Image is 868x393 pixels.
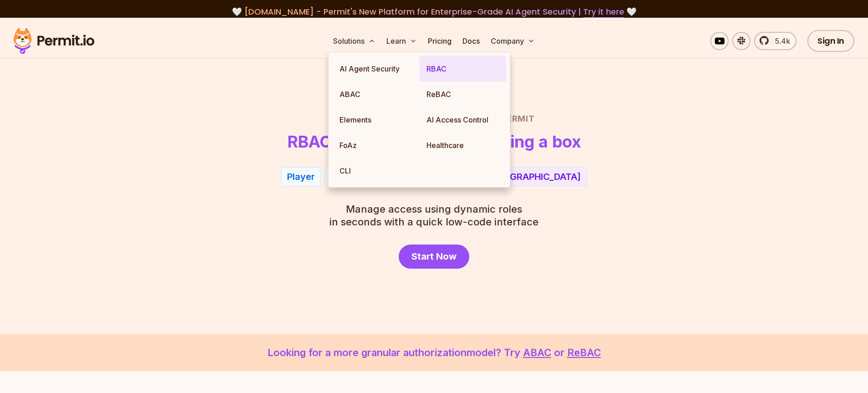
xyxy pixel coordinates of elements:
[523,347,551,358] a: ABAC
[332,133,419,158] a: FoAz
[419,133,506,158] a: Healthcare
[332,107,419,133] a: Elements
[770,36,790,46] span: 5.4k
[22,5,846,18] div: 🤍 🤍
[399,245,469,269] a: Start Now
[807,30,854,52] a: Sign In
[383,32,421,50] button: Learn
[459,32,483,50] a: Docs
[329,203,539,228] p: in seconds with a quick low-code interface
[487,32,539,50] button: Company
[244,6,624,17] span: [DOMAIN_NAME] - Permit's New Platform for Enterprise-Grade AI Agent Security |
[329,32,379,50] button: Solutions
[567,347,601,358] a: ReBAC
[424,32,455,50] a: Pricing
[329,203,539,215] span: Manage access using dynamic roles
[332,56,419,82] a: AI Agent Security
[419,56,506,82] a: RBAC
[583,6,624,18] a: Try it here
[9,26,98,56] img: Permit logo
[332,82,419,107] a: ABAC
[287,170,315,183] div: Player
[411,250,457,263] span: Start Now
[22,345,846,360] p: Looking for a more granular authorization model? Try or
[115,112,753,125] h2: Role Based Access Control
[288,133,581,151] h1: RBAC now as easy as checking a box
[332,158,419,184] a: CLI
[754,32,796,50] a: 5.4k
[419,107,506,133] a: AI Access Control
[419,82,506,107] a: ReBAC
[462,170,581,183] div: From [GEOGRAPHIC_DATA]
